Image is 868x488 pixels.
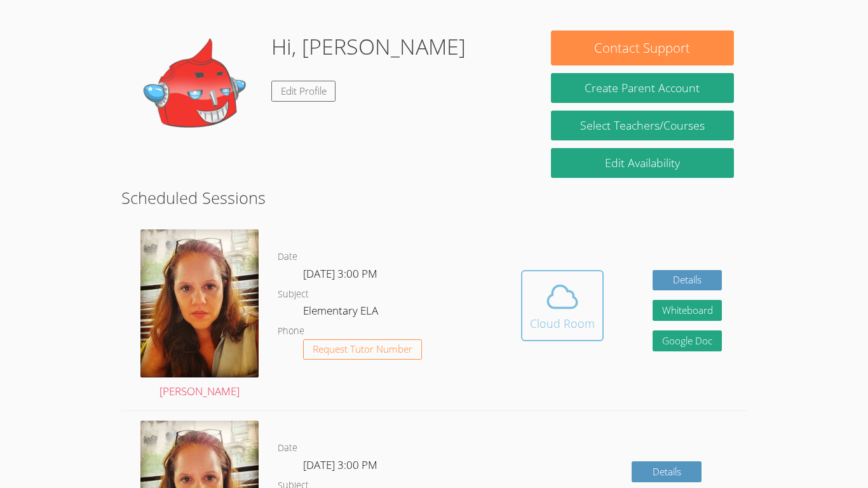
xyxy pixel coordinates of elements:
[303,302,381,323] dd: Elementary ELA
[278,440,297,456] dt: Date
[303,339,422,360] button: Request Tutor Number
[278,323,304,339] dt: Phone
[303,266,377,281] span: [DATE] 3:00 PM
[303,457,377,472] span: [DATE] 3:00 PM
[278,287,309,302] dt: Subject
[653,300,722,321] button: Whiteboard
[521,270,604,341] button: Cloud Room
[551,148,734,178] a: Edit Availability
[653,270,722,291] a: Details
[278,249,297,265] dt: Date
[134,30,261,158] img: default.png
[140,229,259,401] a: [PERSON_NAME]
[551,30,734,65] button: Contact Support
[551,111,734,140] a: Select Teachers/Courses
[313,344,412,354] span: Request Tutor Number
[551,73,734,103] button: Create Parent Account
[530,315,595,332] div: Cloud Room
[271,81,336,102] a: Edit Profile
[632,461,702,482] a: Details
[121,186,747,210] h2: Scheduled Sessions
[653,330,722,351] a: Google Doc
[271,30,466,63] h1: Hi, [PERSON_NAME]
[140,229,259,377] img: avatar.png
